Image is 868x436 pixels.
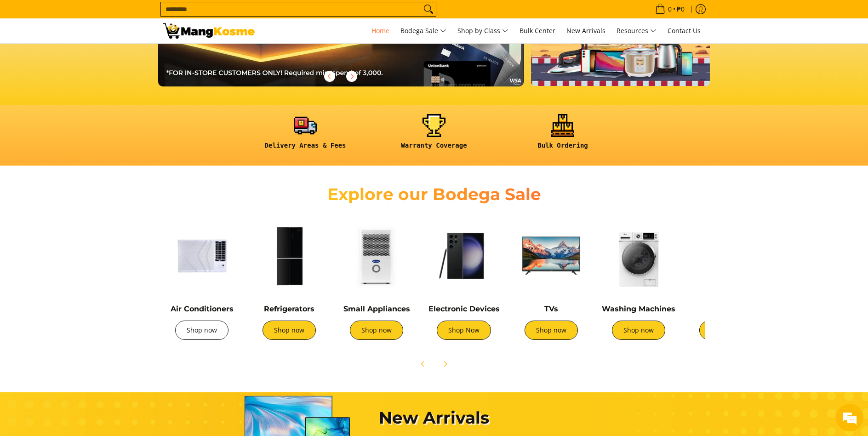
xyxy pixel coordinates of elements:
[320,66,340,86] button: Previous
[435,354,455,374] button: Next
[437,321,491,340] a: Shop Now
[612,18,661,43] a: Resources
[421,2,436,16] button: Search
[667,6,673,12] span: 0
[617,25,657,37] span: Resources
[264,18,705,43] nav: Main Menu
[512,217,590,295] img: TVs
[425,217,503,295] img: Electronic Devices
[301,184,567,205] h2: Explore our Bodega Sale
[175,321,228,340] a: Shop now
[350,321,403,340] a: Shop now
[163,23,255,39] img: Mang Kosme: Your Home Appliances Warehouse Sale Partner!
[612,321,665,340] a: Shop now
[413,354,433,374] button: Previous
[428,304,500,313] a: Electronic Devices
[515,18,560,43] a: Bulk Center
[525,321,578,340] a: Shop now
[371,26,389,35] span: Home
[457,25,508,37] span: Shop by Class
[337,217,416,295] img: Small Appliances
[246,114,365,157] a: <h6><strong>Delivery Areas & Fees</strong></h6>
[663,18,705,43] a: Contact Us
[687,217,765,295] img: Cookers
[652,4,687,14] span: •
[396,18,451,43] a: Bodega Sale
[544,304,558,313] a: TVs
[562,18,610,43] a: New Arrivals
[503,114,622,157] a: <h6><strong>Bulk Ordering</strong></h6>
[566,26,605,35] span: New Arrivals
[263,321,316,340] a: Shop now
[250,217,328,295] img: Refrigerators
[367,18,394,43] a: Home
[343,304,410,313] a: Small Appliances
[668,26,701,35] span: Contact Us
[453,18,513,43] a: Shop by Class
[699,321,753,340] a: Shop now
[600,217,678,295] img: Washing Machines
[400,25,446,37] span: Bodega Sale
[163,217,241,295] img: Air Conditioners
[264,304,314,313] a: Refrigerators
[520,26,555,35] span: Bulk Center
[171,304,234,313] a: Air Conditioners
[602,304,675,313] a: Washing Machines
[675,6,686,12] span: ₱0
[342,66,362,86] button: Next
[374,114,494,157] a: <h6><strong>Warranty Coverage</strong></h6>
